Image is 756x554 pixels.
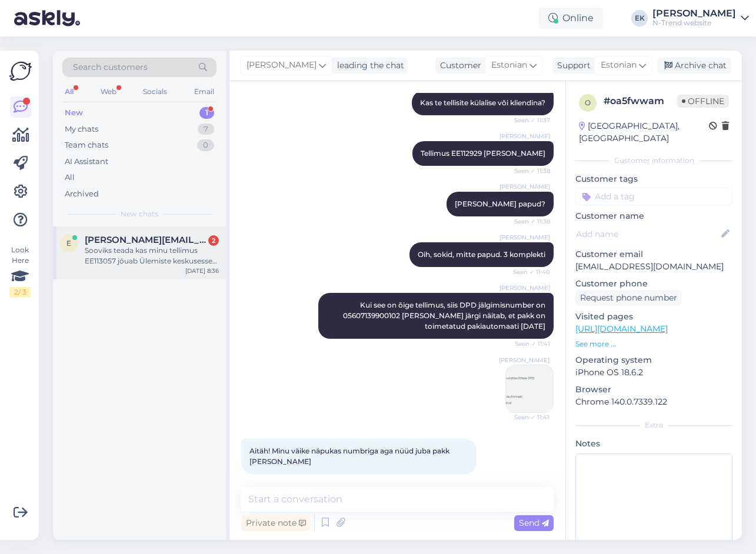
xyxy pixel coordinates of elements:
[499,233,550,242] span: [PERSON_NAME]
[657,58,731,74] div: Archive chat
[185,266,219,275] div: [DATE] 8:36
[552,59,591,72] div: Support
[652,9,749,28] a: [PERSON_NAME]N-Trend website
[575,290,682,306] div: Request phone number
[455,199,545,208] span: [PERSON_NAME] papud?
[631,10,648,26] div: EK
[499,283,550,292] span: [PERSON_NAME]
[141,84,169,99] div: Socials
[575,438,732,450] p: Notes
[435,59,481,72] div: Customer
[576,228,719,241] input: Add name
[199,107,214,119] div: 1
[505,413,549,422] span: Seen ✓ 11:41
[575,311,732,323] p: Visited pages
[9,245,31,298] div: Look Here
[73,61,148,74] span: Search customers
[601,59,637,72] span: Estonian
[65,107,83,119] div: New
[506,365,553,412] img: Attachment
[9,60,32,82] img: Askly Logo
[98,84,119,99] div: Web
[65,172,75,183] div: All
[575,339,732,349] p: See more ...
[575,383,732,396] p: Browser
[579,120,709,145] div: [GEOGRAPHIC_DATA], [GEOGRAPHIC_DATA]
[575,210,732,222] p: Customer name
[421,149,545,158] span: Tellimus EE112929 [PERSON_NAME]
[192,84,217,99] div: Email
[197,139,214,151] div: 0
[585,98,591,107] span: o
[506,268,550,276] span: Seen ✓ 11:40
[575,188,732,205] input: Add a tag
[652,9,736,18] div: [PERSON_NAME]
[575,323,668,334] a: [URL][DOMAIN_NAME]
[332,59,404,72] div: leading the chat
[575,396,732,408] p: Chrome 140.0.7339.122
[575,366,732,379] p: iPhone OS 18.6.2
[62,84,76,99] div: All
[247,59,317,72] span: [PERSON_NAME]
[420,98,545,107] span: Kas te tellisite külalise või kliendina?
[491,59,527,72] span: Estonian
[245,475,289,483] span: 12:39
[575,278,732,290] p: Customer phone
[575,155,732,166] div: Customer information
[121,209,158,219] span: New chats
[575,354,732,366] p: Operating system
[499,356,549,365] span: [PERSON_NAME]
[208,235,219,246] div: 2
[85,245,219,266] div: Sooviks teada kas minu tellimus EE113057 jõuab Ülemiste keskusesse laupäevaks.[PERSON_NAME] Ärsis
[652,18,736,28] div: N-Trend website
[604,94,677,108] div: # oa5fwwam
[506,116,550,125] span: Seen ✓ 11:37
[506,166,550,175] span: Seen ✓ 11:38
[575,248,732,261] p: Customer email
[65,156,108,168] div: AI Assistant
[85,235,207,245] span: evert.626@gmail.com
[241,515,311,531] div: Private note
[198,124,214,135] div: 7
[539,8,603,29] div: Online
[519,518,549,528] span: Send
[506,339,550,348] span: Seen ✓ 11:41
[499,132,550,141] span: [PERSON_NAME]
[575,261,732,273] p: [EMAIL_ADDRESS][DOMAIN_NAME]
[249,446,451,466] span: Aitäh! Minu väike näpukas numbriga aga nüüd juba pakk [PERSON_NAME]
[418,250,545,259] span: Oih, sokid, mitte papud. 3 komplekti
[499,182,550,191] span: [PERSON_NAME]
[575,420,732,430] div: Extra
[65,124,98,135] div: My chats
[65,188,99,200] div: Archived
[65,139,108,151] div: Team chats
[506,217,550,226] span: Seen ✓ 11:38
[575,173,732,185] p: Customer tags
[9,287,31,298] div: 2 / 3
[343,301,547,331] span: Kui see on õige tellimus, siis DPD jälgimisnumber on 05607139900102 [PERSON_NAME] järgi näitab, e...
[66,239,71,248] span: e
[677,95,729,108] span: Offline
